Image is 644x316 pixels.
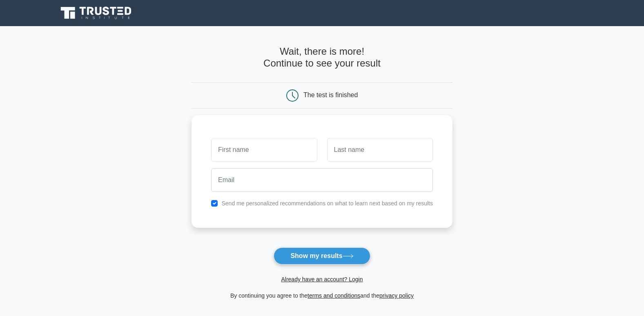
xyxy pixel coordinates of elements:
label: Send me personalized recommendations on what to learn next based on my results [221,200,433,207]
a: privacy policy [379,292,414,299]
input: Last name [327,138,433,162]
div: The test is finished [303,91,358,98]
button: Show my results [274,247,370,265]
input: First name [211,138,317,162]
div: By continuing you agree to the and the [187,291,457,300]
a: Already have an account? Login [281,276,363,283]
h4: Wait, there is more! Continue to see your result [192,46,452,69]
a: terms and conditions [308,292,360,299]
input: Email [211,168,433,192]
